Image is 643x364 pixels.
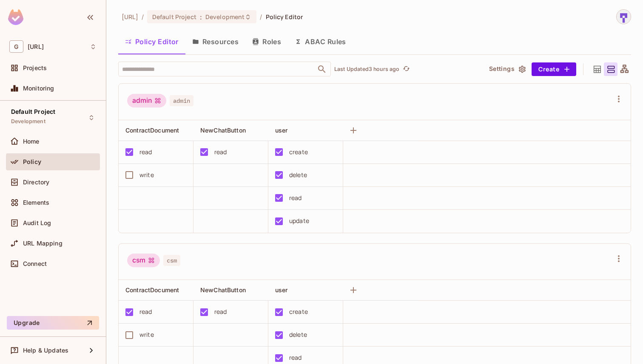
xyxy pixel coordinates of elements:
[139,170,154,180] div: write
[289,216,309,226] div: update
[245,31,288,52] button: Roles
[289,170,307,180] div: delete
[214,147,227,157] div: read
[23,220,51,226] span: Audit Log
[486,62,528,76] button: Settings
[205,13,245,21] span: Development
[185,31,245,52] button: Resources
[289,147,308,157] div: create
[125,127,179,134] span: ContractDocument
[163,255,180,266] span: csm
[316,63,328,75] button: Open
[139,147,152,157] div: read
[142,13,144,21] li: /
[289,307,308,316] div: create
[288,31,353,52] button: ABAC Rules
[7,316,99,330] button: Upgrade
[260,13,262,21] li: /
[8,9,23,25] img: SReyMgAAAABJRU5ErkJggg==
[28,43,44,50] span: Workspace: genworx.ai
[399,64,411,74] span: Click to refresh data
[266,13,303,21] span: Policy Editor
[23,179,49,186] span: Directory
[401,64,411,74] button: refresh
[23,199,49,206] span: Elements
[23,240,63,247] span: URL Mapping
[118,31,185,52] button: Policy Editor
[334,66,399,73] p: Last Updated 3 hours ago
[11,118,46,125] span: Development
[289,353,302,362] div: read
[23,260,47,267] span: Connect
[275,286,288,293] span: user
[170,95,193,106] span: admin
[200,286,246,293] span: NewChatButton
[139,307,152,316] div: read
[23,138,40,145] span: Home
[289,193,302,203] div: read
[125,286,179,293] span: ContractDocument
[199,14,202,20] span: :
[9,40,23,53] span: G
[532,62,576,76] button: Create
[214,307,227,316] div: read
[23,65,47,71] span: Projects
[127,254,160,267] div: csm
[139,330,154,339] div: write
[23,85,54,92] span: Monitoring
[127,94,166,107] div: admin
[23,158,41,165] span: Policy
[11,108,55,115] span: Default Project
[403,65,410,73] span: refresh
[289,330,307,339] div: delete
[122,13,138,21] span: the active workspace
[617,10,631,24] img: sharmila@genworx.ai
[200,127,246,134] span: NewChatButton
[152,13,196,21] span: Default Project
[275,127,288,134] span: user
[23,347,68,354] span: Help & Updates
